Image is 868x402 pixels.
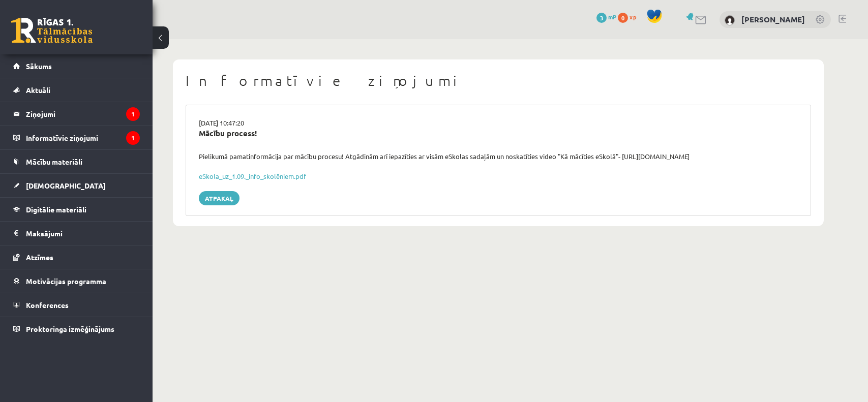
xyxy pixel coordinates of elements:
[608,13,616,21] span: mP
[596,13,616,21] a: 3 mP
[26,253,53,262] span: Atzīmes
[191,118,805,128] div: [DATE] 10:47:20
[13,198,140,221] a: Digitālie materiāli
[126,131,140,145] i: 1
[13,269,140,293] a: Motivācijas programma
[11,18,93,43] a: Rīgas 1. Tālmācības vidusskola
[26,205,86,214] span: Digitālie materiāli
[13,54,140,78] a: Sākums
[618,13,641,21] a: 0 xp
[26,61,52,71] span: Sākums
[26,181,106,190] span: [DEMOGRAPHIC_DATA]
[199,191,240,205] a: Atpakaļ
[199,172,306,180] a: eSkola_uz_1.09._info_skolēniem.pdf
[13,317,140,341] a: Proktoringa izmēģinājums
[13,245,140,269] a: Atzīmes
[26,324,114,333] span: Proktoringa izmēģinājums
[630,13,636,21] span: xp
[13,150,140,173] a: Mācību materiāli
[26,222,140,245] legend: Maksājumi
[191,151,805,162] div: Pielikumā pamatinformācija par mācību procesu! Atgādinām arī iepazīties ar visām eSkolas sadaļām ...
[13,293,140,317] a: Konferences
[26,276,106,286] span: Motivācijas programma
[199,128,798,139] div: Mācību process!
[13,78,140,102] a: Aktuāli
[26,85,50,95] span: Aktuāli
[13,174,140,197] a: [DEMOGRAPHIC_DATA]
[618,13,628,23] span: 0
[186,72,811,89] h1: Informatīvie ziņojumi
[26,300,69,310] span: Konferences
[26,126,140,149] legend: Informatīvie ziņojumi
[13,222,140,245] a: Maksājumi
[26,157,82,166] span: Mācību materiāli
[725,15,735,25] img: Mārtiņš Hauks
[741,14,805,24] a: [PERSON_NAME]
[596,13,607,23] span: 3
[26,102,140,126] legend: Ziņojumi
[13,126,140,149] a: Informatīvie ziņojumi1
[126,107,140,121] i: 1
[13,102,140,126] a: Ziņojumi1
